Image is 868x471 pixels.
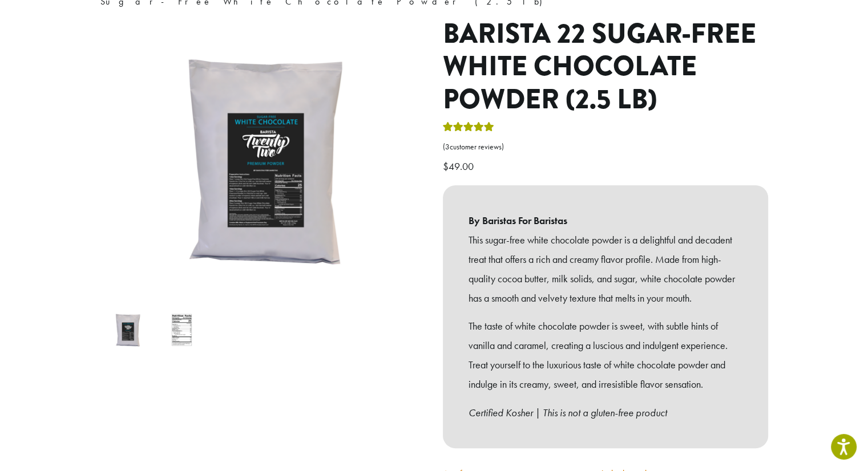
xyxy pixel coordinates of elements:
img: Barista 22 Sugar Free White Chocolate Powder [105,307,150,352]
h1: Barista 22 Sugar-Free White Chocolate Powder (2.5 lb) [443,18,768,116]
span: 3 [445,142,450,152]
div: Rated 5.00 out of 5 [443,120,494,137]
em: Certified Kosher | This is not a gluten-free product [469,406,667,419]
p: This sugar-free white chocolate powder is a delightful and decadent treat that offers a rich and ... [469,230,742,307]
img: Barista 22 Sugar-Free White Chocolate Powder (2.5 lb) - Image 2 [159,307,204,352]
p: The taste of white chocolate powder is sweet, with subtle hints of vanilla and caramel, creating ... [469,316,742,393]
span: $ [443,160,449,173]
a: (3customer reviews) [443,141,768,153]
b: By Baristas For Baristas [469,211,742,230]
bdi: 49.00 [443,160,477,173]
